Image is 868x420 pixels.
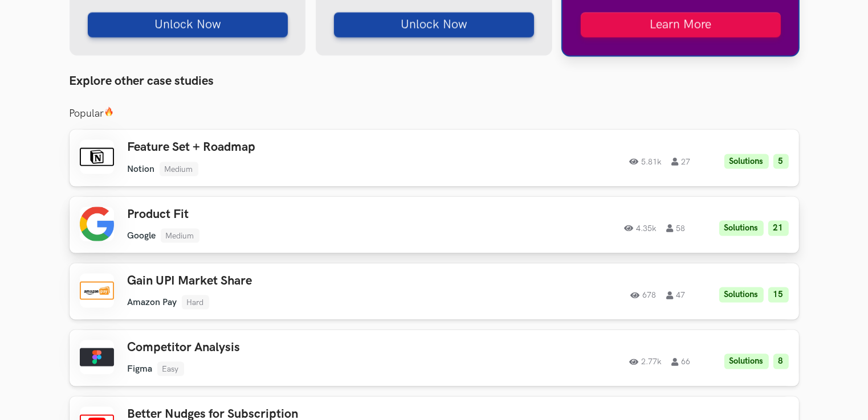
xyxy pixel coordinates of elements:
[581,13,781,38] a: Learn More
[672,358,691,366] span: 66
[719,221,764,236] li: Solutions
[773,154,789,170] li: 5
[128,207,451,222] h3: Product Fit
[768,287,789,303] li: 15
[157,362,184,376] li: Easy
[182,295,209,310] li: Hard
[724,354,769,369] li: Solutions
[104,107,113,117] img: 🔥
[630,358,662,366] span: 2.77k
[70,107,799,120] h3: Popular
[724,154,769,170] li: Solutions
[625,224,657,232] span: 4.35k
[672,158,691,166] span: 27
[667,291,686,299] span: 47
[70,197,799,253] a: Product FitGoogleMedium4.35k58Solutions21
[70,130,799,186] a: Feature Set + RoadmapNotionMedium5.81k27Solutions5
[334,13,534,38] button: Unlock Now
[719,287,764,303] li: Solutions
[128,364,153,374] li: Figma
[128,140,451,155] h3: Feature Set + Roadmap
[88,13,288,38] button: Unlock Now
[128,297,177,308] li: Amazon Pay
[160,162,198,176] li: Medium
[70,74,799,89] h3: Explore other case studies
[128,164,155,175] li: Notion
[128,274,451,289] h3: Gain UPI Market Share
[773,354,789,369] li: 8
[631,291,657,299] span: 678
[768,221,789,236] li: 21
[630,158,662,166] span: 5.81k
[70,330,799,386] a: Competitor AnalysisFigmaEasy2.77k66Solutions8
[161,229,199,243] li: Medium
[667,224,686,232] span: 58
[128,340,451,355] h3: Competitor Analysis
[70,263,799,320] a: Gain UPI Market ShareAmazon PayHard67847Solutions15
[128,230,156,241] li: Google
